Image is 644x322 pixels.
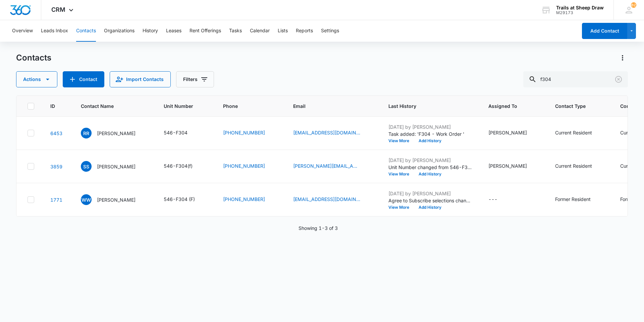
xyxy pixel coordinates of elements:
[16,53,51,63] h1: Contacts
[523,71,628,87] input: Search Contacts
[223,129,277,137] div: Phone - (773) 673-4153 - Select to Edit Field
[555,196,591,203] div: Former Resident
[321,20,339,42] button: Settings
[164,129,200,137] div: Unit Number - 546-F304 - Select to Edit Field
[388,164,472,171] p: Unit Number changed from 546-F304 to 546-F304(f).
[293,162,360,169] a: [PERSON_NAME][EMAIL_ADDRESS][PERSON_NAME][DOMAIN_NAME]
[293,196,360,203] a: [EMAIL_ADDRESS][DOMAIN_NAME]
[81,103,138,110] span: Contact Name
[81,194,148,205] div: Contact Name - William Wood - Select to Edit Field
[143,20,158,42] button: History
[555,162,592,169] div: Current Resident
[388,205,414,209] button: View More
[293,196,372,204] div: Email - wgw1011@hotmail.com - Select to Edit Field
[81,194,92,205] span: WW
[176,71,214,87] button: Filters
[617,52,628,63] button: Actions
[41,20,68,42] button: Leads Inbox
[12,20,33,42] button: Overview
[631,2,636,8] span: 62
[414,205,446,209] button: Add History
[556,5,604,10] div: account name
[223,196,265,203] a: [PHONE_NUMBER]
[164,196,207,204] div: Unit Number - 546-F304 (F) - Select to Edit Field
[223,129,265,136] a: [PHONE_NUMBER]
[613,74,624,85] button: Clear
[16,71,57,87] button: Actions
[50,103,55,110] span: ID
[388,139,414,143] button: View More
[414,139,446,143] button: Add History
[555,103,594,110] span: Contact Type
[488,196,497,204] div: ---
[223,162,277,170] div: Phone - (970) 690-5342 - Select to Edit Field
[488,129,527,136] div: [PERSON_NAME]
[50,164,62,169] a: Navigate to contact details page for Shane Sanford
[488,103,529,110] span: Assigned To
[164,162,193,169] div: 546-F304(f)
[110,71,171,87] button: Import Contacts
[223,196,277,204] div: Phone - (402) 979-2033 - Select to Edit Field
[388,103,463,110] span: Last History
[278,20,288,42] button: Lists
[164,103,207,110] span: Unit Number
[164,196,195,203] div: 546-F304 (F)
[556,10,604,15] div: account id
[50,197,62,203] a: Navigate to contact details page for William Wood
[388,123,472,130] p: [DATE] by [PERSON_NAME]
[76,20,96,42] button: Contacts
[388,130,472,137] p: Task added: 'F304 - Work Order '
[166,20,181,42] button: Leases
[488,129,539,137] div: Assigned To - Thomas Murphy - Select to Edit Field
[488,162,527,169] div: [PERSON_NAME]
[190,20,221,42] button: Rent Offerings
[414,172,446,176] button: Add History
[293,129,372,137] div: Email - moses7raj@gmail.com - Select to Edit Field
[388,157,472,164] p: [DATE] by [PERSON_NAME]
[51,6,65,13] span: CRM
[223,103,267,110] span: Phone
[488,162,539,170] div: Assigned To - Thomas Murphy - Select to Edit Field
[81,128,148,138] div: Contact Name - Rohit Rajana - Select to Edit Field
[164,129,187,136] div: 546-F304
[81,161,92,172] span: SS
[81,161,148,172] div: Contact Name - Shane Sanford - Select to Edit Field
[555,129,604,137] div: Contact Type - Current Resident - Select to Edit Field
[555,162,604,170] div: Contact Type - Current Resident - Select to Edit Field
[582,23,627,39] button: Add Contact
[631,2,636,8] div: notifications count
[164,162,205,170] div: Unit Number - 546-F304(f) - Select to Edit Field
[250,20,270,42] button: Calendar
[555,196,603,204] div: Contact Type - Former Resident - Select to Edit Field
[97,163,136,170] p: [PERSON_NAME]
[293,129,360,136] a: [EMAIL_ADDRESS][DOMAIN_NAME]
[50,130,62,136] a: Navigate to contact details page for Rohit Rajana
[97,130,136,137] p: [PERSON_NAME]
[488,196,509,204] div: Assigned To - - Select to Edit Field
[97,196,136,203] p: [PERSON_NAME]
[293,162,372,170] div: Email - shane.m.sanford@gmail.com - Select to Edit Field
[223,162,265,169] a: [PHONE_NUMBER]
[388,172,414,176] button: View More
[299,225,338,232] p: Showing 1-3 of 3
[81,128,92,138] span: RR
[293,103,363,110] span: Email
[296,20,313,42] button: Reports
[388,197,472,204] p: Agree to Subscribe selections changed; Yes was removed and No was added.
[388,190,472,197] p: [DATE] by [PERSON_NAME]
[229,20,242,42] button: Tasks
[555,129,592,136] div: Current Resident
[63,71,104,87] button: Add Contact
[104,20,135,42] button: Organizations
